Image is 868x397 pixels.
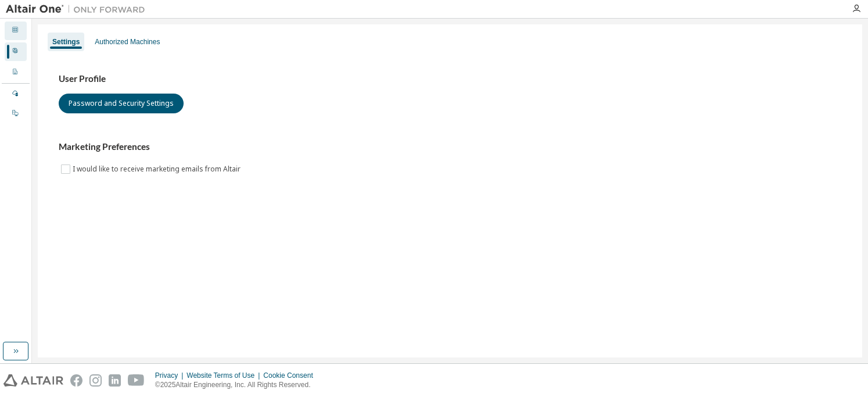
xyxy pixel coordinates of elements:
h3: Marketing Preferences [59,141,841,153]
div: Authorized Machines [95,37,160,47]
div: Privacy [155,371,186,380]
img: youtube.svg [128,374,145,387]
img: linkedin.svg [109,374,121,387]
img: instagram.svg [89,374,102,387]
p: © 2025 Altair Engineering, Inc. All Rights Reserved. [155,380,320,390]
button: Password and Security Settings [59,94,184,113]
div: Managed [5,85,27,103]
div: Cookie Consent [263,371,320,380]
div: Dashboard [5,22,27,40]
img: Altair One [6,3,151,15]
h3: User Profile [59,73,841,85]
div: User Profile [5,42,27,61]
img: facebook.svg [70,374,83,387]
div: Website Terms of Use [186,371,263,380]
div: On Prem [5,105,27,123]
div: Settings [52,37,80,47]
img: altair_logo.svg [3,374,63,387]
label: I would like to receive marketing emails from Altair [73,162,243,176]
div: Company Profile [5,63,27,82]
